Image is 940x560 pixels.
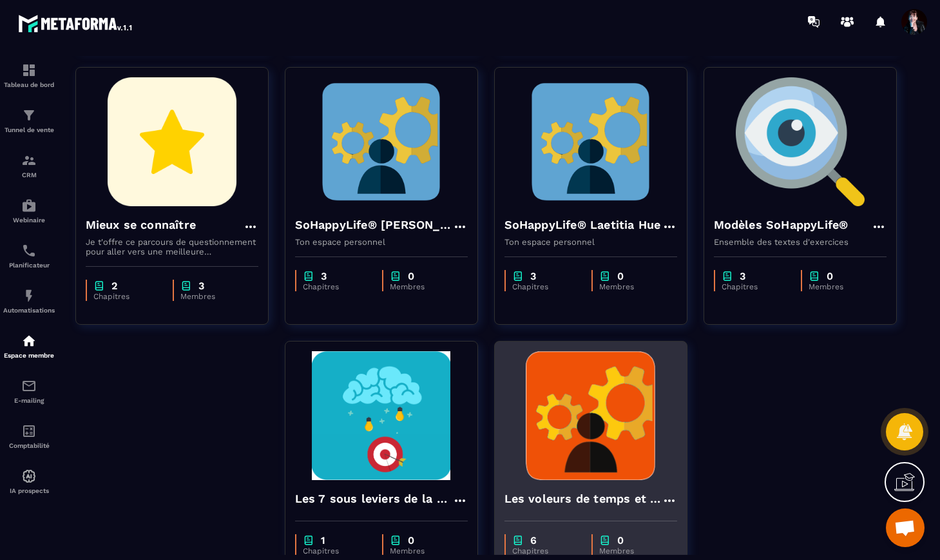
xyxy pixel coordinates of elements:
[408,534,414,546] p: 0
[295,351,468,480] img: formation-background
[86,216,197,234] h4: Mieux se connaître
[3,262,55,269] p: Planificateur
[75,67,285,341] a: formation-backgroundMieux se connaîtreJe t'offre ce parcours de questionnement pour aller vers un...
[390,282,455,291] p: Membres
[827,270,833,282] p: 0
[18,12,134,35] img: logo
[740,270,745,282] p: 3
[512,282,579,291] p: Chapitres
[390,534,401,546] img: chapter
[3,307,55,314] p: Automatisations
[295,490,452,508] h4: Les 7 sous leviers de la performance
[3,352,55,359] p: Espace membre
[617,534,624,546] p: 0
[494,67,704,341] a: formation-backgroundSoHappyLife® Laetitia HueTon espace personnelchapter3Chapitreschapter0Membres
[86,77,258,206] img: formation-background
[295,216,452,234] h4: SoHappyLife® [PERSON_NAME]
[3,188,55,233] a: automationsautomationsWebinaire
[530,534,537,546] p: 6
[3,171,55,179] p: CRM
[21,63,37,78] img: formation
[3,217,55,224] p: Webinaire
[512,270,524,282] img: chapter
[3,323,55,369] a: automationsautomationsEspace membre
[86,237,258,256] p: Je t'offre ce parcours de questionnement pour aller vers une meilleure connaissance de toi et de ...
[3,487,55,494] p: IA prospects
[21,243,37,258] img: scheduler
[599,534,611,546] img: chapter
[512,546,579,555] p: Chapitres
[599,270,611,282] img: chapter
[303,270,314,282] img: chapter
[321,534,325,546] p: 1
[722,270,733,282] img: chapter
[3,81,55,88] p: Tableau de bord
[111,280,117,292] p: 2
[512,534,524,546] img: chapter
[3,397,55,404] p: E-mailing
[303,282,369,291] p: Chapitres
[3,53,55,98] a: formationformationTableau de bord
[504,490,662,508] h4: Les voleurs de temps et d'attention
[21,108,37,123] img: formation
[390,546,455,555] p: Membres
[21,423,37,439] img: accountant
[714,77,887,206] img: formation-background
[599,282,664,291] p: Membres
[3,233,55,278] a: schedulerschedulerPlanificateur
[504,237,677,247] p: Ton espace personnel
[3,442,55,449] p: Comptabilité
[21,468,37,484] img: automations
[3,414,55,459] a: accountantaccountantComptabilité
[809,270,820,282] img: chapter
[3,143,55,188] a: formationformationCRM
[285,67,494,341] a: formation-backgroundSoHappyLife® [PERSON_NAME]Ton espace personnelchapter3Chapitreschapter0Membres
[21,333,37,349] img: automations
[295,77,468,206] img: formation-background
[21,288,37,304] img: automations
[21,378,37,394] img: email
[714,237,887,247] p: Ensemble des textes d'exercices
[180,292,245,301] p: Membres
[809,282,874,291] p: Membres
[321,270,327,282] p: 3
[408,270,414,282] p: 0
[3,369,55,414] a: emailemailE-mailing
[303,534,314,546] img: chapter
[599,546,664,555] p: Membres
[198,280,204,292] p: 3
[704,67,913,341] a: formation-backgroundModèles SoHappyLife®Ensemble des textes d'exerciceschapter3Chapitreschapter0M...
[3,98,55,143] a: formationformationTunnel de vente
[504,77,677,206] img: formation-background
[303,546,369,555] p: Chapitres
[504,216,661,234] h4: SoHappyLife® Laetitia Hue
[21,153,37,168] img: formation
[3,126,55,133] p: Tunnel de vente
[21,198,37,213] img: automations
[295,237,468,247] p: Ton espace personnel
[93,280,105,292] img: chapter
[390,270,401,282] img: chapter
[714,216,849,234] h4: Modèles SoHappyLife®
[3,278,55,323] a: automationsautomationsAutomatisations
[530,270,536,282] p: 3
[504,351,677,480] img: formation-background
[886,508,925,547] a: Ouvrir le chat
[722,282,788,291] p: Chapitres
[617,270,624,282] p: 0
[93,292,160,301] p: Chapitres
[180,280,192,292] img: chapter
